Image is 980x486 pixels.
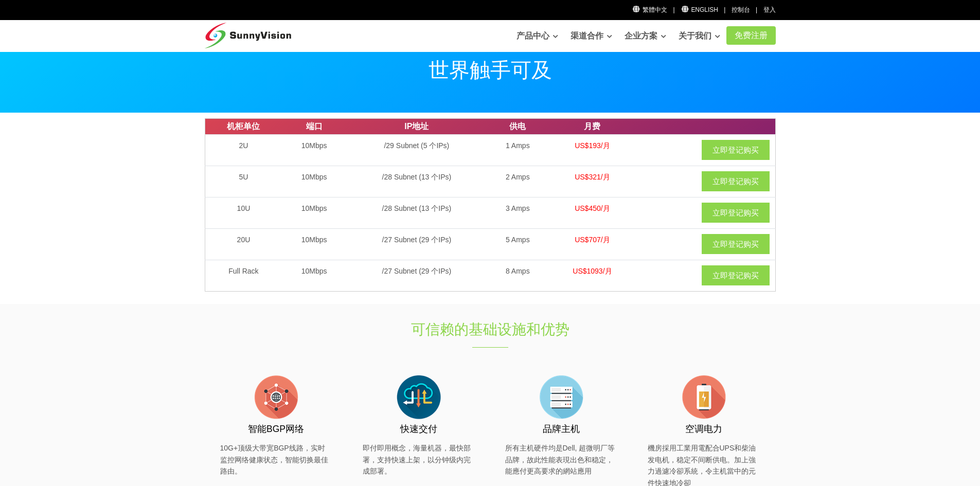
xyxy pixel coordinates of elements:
[548,119,636,135] th: 月费
[702,171,770,191] a: 立即登记购买
[487,260,548,291] td: 8 Amps
[726,26,776,45] a: 免费注册
[346,228,487,260] td: /27 Subnet (29 个IPs)
[205,119,282,135] th: 机柜单位
[346,260,487,291] td: /27 Subnet (29 个IPs)
[220,443,332,477] p: 10G+顶级大带宽BGP线路，实时监控网络健康状态，智能切换最佳路由。
[536,371,587,423] img: flat-server-alt.png
[487,197,548,228] td: 3 Amps
[282,166,346,197] td: 10Mbps
[487,166,548,197] td: 2 Amps
[346,166,487,197] td: /28 Subnet (13 个IPs)
[205,166,282,197] td: 5U
[205,134,282,166] td: 2U
[516,26,558,46] a: 产品中心
[702,234,770,254] a: 立即登记购买
[724,5,725,15] li: |
[681,6,718,13] a: English
[205,60,776,80] p: 世界触手可及
[625,26,666,46] a: 企业方案
[282,228,346,260] td: 10Mbps
[575,236,610,244] span: US$707/月
[702,203,770,223] a: 立即登记购买
[346,134,487,166] td: /29 Subnet (5 个IPs)
[393,371,444,423] img: flat-cloud-in-out.png
[205,197,282,228] td: 10U
[487,228,548,260] td: 5 Amps
[205,228,282,260] td: 20U
[346,119,487,135] th: IP地址
[756,5,757,15] li: |
[575,141,610,150] span: US$193/月
[363,443,475,477] p: 即付即用概念，海量机器，最快部署，支持快速上架，以分钟级内完成部署。
[573,267,612,275] span: US$1093/月
[763,6,776,13] a: 登入
[363,423,475,436] h3: 快速交付
[505,423,617,436] h3: 品牌主机
[673,5,674,15] li: |
[346,197,487,228] td: /28 Subnet (13 个IPs)
[575,173,610,181] span: US$321/月
[220,423,332,436] h3: 智能BGP网络
[648,423,760,436] h3: 空调电力
[679,26,720,46] a: 关于我们
[505,443,617,477] p: 所有主机硬件均是Dell, 超微明厂等品牌，故此性能表現出色和稳定，能應付更高要求的網站應用
[487,134,548,166] td: 1 Amps
[702,140,770,160] a: 立即登记购买
[251,371,302,423] img: flat-internet.png
[282,134,346,166] td: 10Mbps
[571,26,612,46] a: 渠道合作
[205,260,282,291] td: Full Rack
[282,119,346,135] th: 端口
[575,204,610,212] span: US$450/月
[282,197,346,228] td: 10Mbps
[732,6,750,13] a: 控制台
[282,260,346,291] td: 10Mbps
[632,6,668,13] a: 繁體中文
[702,265,770,285] a: 立即登记购买
[678,371,729,423] img: flat-battery.png
[487,119,548,135] th: 供电
[319,319,662,339] h1: 可信赖的基础设施和优势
